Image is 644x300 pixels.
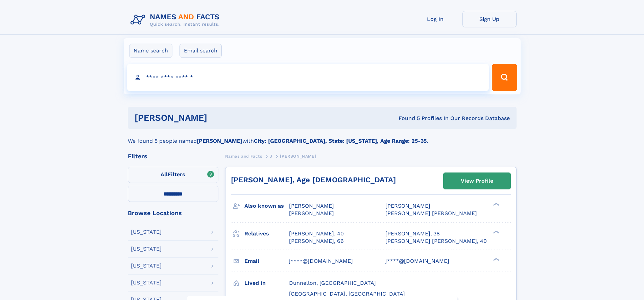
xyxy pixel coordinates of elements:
[408,11,462,27] a: Log In
[289,280,376,286] span: Dunnellon, [GEOGRAPHIC_DATA]
[289,291,405,297] span: [GEOGRAPHIC_DATA], [GEOGRAPHIC_DATA]
[492,64,517,91] button: Search Button
[385,203,430,209] span: [PERSON_NAME]
[244,277,289,289] h3: Lived in
[225,152,262,160] a: Names and Facts
[462,11,517,27] a: Sign Up
[127,64,489,91] input: search input
[197,138,242,144] b: [PERSON_NAME]
[289,203,334,209] span: [PERSON_NAME]
[492,202,500,207] div: ❯
[303,115,510,122] div: Found 5 Profiles In Our Records Database
[131,280,162,285] div: [US_STATE]
[385,230,440,237] a: [PERSON_NAME], 38
[444,173,510,189] a: View Profile
[129,44,172,58] label: Name search
[231,176,396,184] a: [PERSON_NAME], Age [DEMOGRAPHIC_DATA]
[244,200,289,212] h3: Also known as
[244,255,289,267] h3: Email
[128,129,517,145] div: We found 5 people named with .
[128,153,218,159] div: Filters
[128,210,218,216] div: Browse Locations
[385,210,477,216] span: [PERSON_NAME] [PERSON_NAME]
[128,11,225,29] img: Logo Names and Facts
[270,154,272,159] span: J
[270,152,272,160] a: J
[289,230,344,237] a: [PERSON_NAME], 40
[161,171,168,178] span: All
[385,237,487,245] a: [PERSON_NAME] [PERSON_NAME], 40
[131,263,162,269] div: [US_STATE]
[254,138,427,144] b: City: [GEOGRAPHIC_DATA], State: [US_STATE], Age Range: 25-35
[280,154,316,159] span: [PERSON_NAME]
[492,230,500,234] div: ❯
[128,167,218,183] label: Filters
[135,114,303,122] h1: [PERSON_NAME]
[289,210,334,216] span: [PERSON_NAME]
[131,229,162,235] div: [US_STATE]
[289,237,344,245] a: [PERSON_NAME], 66
[492,257,500,261] div: ❯
[131,246,162,252] div: [US_STATE]
[461,173,493,189] div: View Profile
[180,44,222,58] label: Email search
[244,228,289,239] h3: Relatives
